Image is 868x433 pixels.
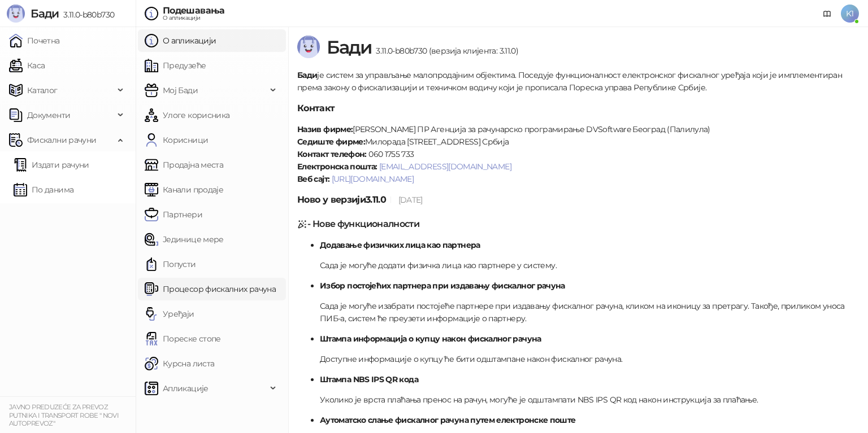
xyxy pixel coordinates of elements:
[145,154,223,176] a: Продајна места
[320,334,541,344] strong: Штампа информација о купцу након фискалног рачуна
[320,415,576,425] strong: Аутоматско слање фискалног рачуна путем електронске поште
[818,5,836,23] a: Документација
[163,6,225,15] div: Подешавања
[297,70,317,80] strong: Бади
[145,129,208,151] a: Корисници
[145,327,221,350] a: Пореске стопе
[9,54,45,77] a: Каса
[327,36,371,58] span: Бади
[163,377,209,400] span: Апликације
[297,217,859,231] h5: - Нове функционалности
[27,129,96,151] span: Фискални рачуни
[145,253,196,275] a: Попусти
[297,36,320,58] img: Logo
[31,7,59,20] span: Бади
[163,79,198,102] span: Мој Бади
[145,178,223,201] a: Канали продаје
[332,174,414,184] a: [URL][DOMAIN_NAME]
[297,69,859,94] p: је систем за управљање малопродајним објектима. Поседује функционалност електронског фискалног ур...
[320,353,859,365] p: Доступне информације о купцу ће бити одштампане након фискалног рачуна.
[398,195,423,205] span: [DATE]
[27,79,58,102] span: Каталог
[297,161,377,172] strong: Електронска пошта:
[14,178,73,201] a: По данима
[320,240,480,250] strong: Додавање физичких лица као партнера
[145,278,276,300] a: Процесор фискалних рачуна
[145,54,206,77] a: Предузеће
[320,374,418,384] strong: Штампа NBS IPS QR кода
[841,5,859,23] span: K1
[320,259,859,272] p: Сада је могуће додати физичка лица као партнере у систему.
[145,352,214,375] a: Курсна листа
[297,149,367,159] strong: Контакт телефон:
[320,393,859,406] p: Уколико је врста плаћања пренос на рачун, могуће је одштампати NBS IPS QR код након инструкција з...
[297,124,353,134] strong: Назив фирме:
[320,281,565,291] strong: Избор постојећих партнера при издавању фискалног рачуна
[371,46,518,56] span: 3.11.0-b80b730 (верзија клијента: 3.11.0)
[9,29,60,52] a: Почетна
[145,228,224,251] a: Јединице мере
[145,303,194,325] a: Уређаји
[9,403,119,427] small: JAVNO PREDUZEĆE ZA PREVOZ PUTNIKA I TRANSPORT ROBE " NOVI AUTOPREVOZ"
[14,154,89,176] a: Издати рачуни
[145,104,229,126] a: Улоге корисника
[27,104,70,126] span: Документи
[297,137,365,147] strong: Седиште фирме:
[297,123,859,185] p: [PERSON_NAME] ПР Агенција за рачунарско програмирање DVSoftware Београд (Палилула) Милорада [STRE...
[297,174,329,184] strong: Веб сајт:
[379,161,511,172] a: [EMAIL_ADDRESS][DOMAIN_NAME]
[297,102,859,115] h5: Контакт
[7,5,25,23] img: Logo
[320,300,859,325] p: Сада је могуће изабрати постојеће партнере при издавању фискалног рачуна, кликом на иконицу за пр...
[145,29,216,52] a: О апликацији
[163,15,225,21] div: О апликацији
[145,203,202,226] a: Партнери
[59,10,114,20] span: 3.11.0-b80b730
[297,193,859,207] h5: Ново у верзији 3.11.0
